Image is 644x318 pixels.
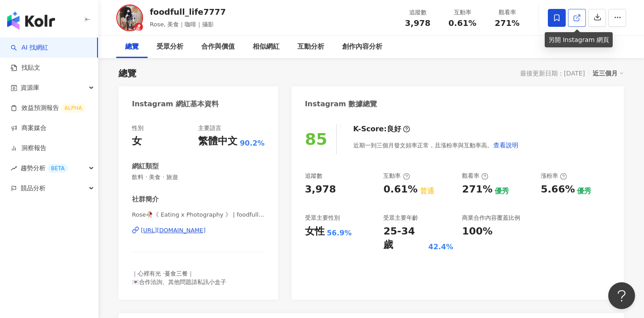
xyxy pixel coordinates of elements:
div: 優秀 [577,186,591,196]
a: 洞察報告 [11,144,47,153]
div: 女性 [305,225,325,238]
div: 85 [305,130,327,148]
div: K-Score : [353,124,410,134]
div: 5.66% [541,183,575,197]
a: [URL][DOMAIN_NAME] [132,226,265,234]
span: Rose, 美食｜咖啡｜攝影 [150,21,214,28]
div: 3,978 [305,183,336,197]
img: logo [7,12,55,29]
a: 效益預測報告ALPHA [11,104,85,113]
div: foodfull_life7777 [150,6,226,17]
div: 相似網紅 [253,42,280,52]
span: 3,978 [405,18,431,28]
span: 0.61% [449,19,476,28]
div: 受眾主要性別 [305,214,340,222]
div: 近三個月 [593,67,624,79]
div: 觀看率 [462,172,488,180]
span: ｜心裡有光 ·蔓食三餐｜ 💌合作洽詢、其他問題請私訊小盒子 [132,270,226,285]
div: 受眾分析 [157,42,183,52]
div: BETA [47,164,68,173]
div: [URL][DOMAIN_NAME] [141,226,206,234]
span: 飲料 · 美食 · 旅遊 [132,173,265,181]
iframe: Help Scout Beacon - Open [608,282,635,309]
div: Instagram 網紅基本資料 [132,99,219,109]
a: searchAI 找網紅 [11,43,48,52]
div: 觀看率 [490,8,524,17]
div: 良好 [387,124,401,134]
div: 追蹤數 [305,172,322,180]
div: Instagram 數據總覽 [305,99,377,109]
div: 271% [462,183,492,197]
div: 普通 [420,186,434,196]
div: 性別 [132,124,144,132]
div: 總覽 [125,42,139,52]
span: rise [11,165,17,172]
span: 271% [495,19,520,28]
div: 42.4% [428,242,453,252]
div: 受眾主要年齡 [383,214,418,222]
div: 漲粉率 [541,172,567,180]
div: 網紅類型 [132,162,159,171]
div: 0.61% [383,183,417,197]
img: KOL Avatar [116,4,143,31]
span: 趨勢分析 [21,158,68,178]
span: 資源庫 [21,78,39,98]
div: 互動率 [445,8,479,17]
div: 優秀 [495,186,509,196]
div: 社群簡介 [132,195,159,204]
div: 女 [132,134,142,148]
span: 查看說明 [493,142,518,149]
a: 找貼文 [11,63,40,72]
div: 商業合作內容覆蓋比例 [462,214,520,222]
div: 創作內容分析 [342,42,382,52]
div: 56.9% [327,228,352,238]
div: 繁體中文 [198,134,237,148]
div: 追蹤數 [401,8,435,17]
span: 競品分析 [21,178,46,198]
a: 商案媒合 [11,124,47,133]
div: 主要語言 [198,124,221,132]
button: 查看說明 [493,136,519,154]
div: 另開 Instagram 網頁 [545,32,613,47]
span: Rose🥀《 Eating x Photography 》 | foodfull_life7777 [132,211,265,219]
div: 近期一到三個月發文頻率正常，且漲粉率與互動率高。 [353,136,519,154]
div: 最後更新日期：[DATE] [520,70,585,77]
div: 總覽 [119,67,136,79]
div: 合作與價值 [201,42,235,52]
div: 互動率 [383,172,410,180]
div: 互動分析 [297,42,324,52]
div: 25-34 歲 [383,225,426,252]
div: 100% [462,225,492,238]
span: 90.2% [240,138,265,148]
